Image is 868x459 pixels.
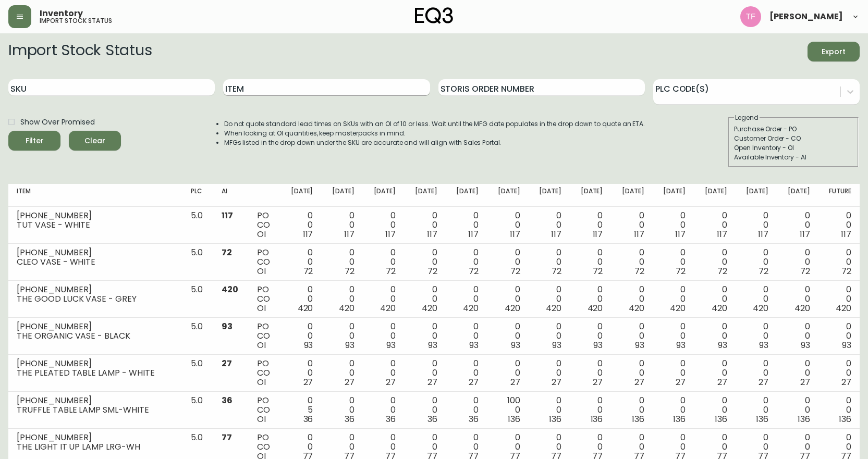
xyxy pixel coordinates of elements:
[386,413,396,425] span: 36
[257,339,266,351] span: OI
[634,228,644,240] span: 117
[329,396,354,424] div: 0 0
[675,228,686,240] span: 117
[371,211,396,239] div: 0 0
[17,368,174,378] div: THE PLEATED TABLE LAMP - WHITE
[629,302,644,314] span: 420
[578,322,603,350] div: 0 0
[454,211,479,239] div: 0 0
[839,413,851,425] span: 136
[734,125,853,134] div: Purchase Order - PO
[578,285,603,313] div: 0 0
[827,285,851,313] div: 0 0
[329,322,354,350] div: 0 0
[632,413,644,425] span: 136
[759,339,768,351] span: 93
[551,228,561,240] span: 117
[818,184,860,207] th: Future
[495,211,520,239] div: 0 0
[257,376,266,388] span: OI
[785,211,810,239] div: 0 0
[676,376,686,388] span: 27
[329,211,354,239] div: 0 0
[800,228,810,240] span: 117
[182,318,213,355] td: 5.0
[800,376,810,388] span: 27
[371,396,396,424] div: 0 0
[344,228,354,240] span: 117
[740,6,761,27] img: 509424b058aae2bad57fee408324c33f
[702,322,727,350] div: 0 0
[371,248,396,276] div: 0 0
[40,9,83,18] span: Inventory
[588,302,603,314] span: 420
[715,413,727,425] span: 136
[345,265,354,277] span: 72
[77,134,113,147] span: Clear
[288,248,313,276] div: 0 0
[785,248,810,276] div: 0 0
[495,285,520,313] div: 0 0
[17,285,174,294] div: [PHONE_NUMBER]
[734,153,853,162] div: Available Inventory - AI
[619,396,644,424] div: 0 0
[17,331,174,341] div: THE ORGANIC VASE - BLACK
[827,359,851,387] div: 0 0
[257,322,272,350] div: PO CO
[744,248,768,276] div: 0 0
[593,339,603,351] span: 93
[371,285,396,313] div: 0 0
[182,281,213,318] td: 5.0
[673,413,686,425] span: 136
[717,228,727,240] span: 117
[744,285,768,313] div: 0 0
[619,211,644,239] div: 0 0
[676,339,686,351] span: 93
[213,184,249,207] th: AI
[578,248,603,276] div: 0 0
[593,228,603,240] span: 117
[380,302,396,314] span: 420
[8,184,182,207] th: Item
[412,211,437,239] div: 0 0
[17,294,174,304] div: THE GOOD LUCK VASE - GREY
[634,376,644,388] span: 27
[20,117,95,128] span: Show Over Promised
[17,396,174,405] div: [PHONE_NUMBER]
[511,339,520,351] span: 93
[8,131,60,151] button: Filter
[422,302,437,314] span: 420
[537,396,561,424] div: 0 0
[753,302,768,314] span: 420
[785,359,810,387] div: 0 0
[17,211,174,220] div: [PHONE_NUMBER]
[17,248,174,257] div: [PHONE_NUMBER]
[345,376,354,388] span: 27
[222,209,233,221] span: 117
[224,119,645,129] li: Do not quote standard lead times on SKUs with an OI of 10 or less. Wait until the MFG date popula...
[593,376,603,388] span: 27
[661,322,686,350] div: 0 0
[329,285,354,313] div: 0 0
[26,134,44,147] div: Filter
[257,285,272,313] div: PO CO
[329,359,354,387] div: 0 0
[661,211,686,239] div: 0 0
[702,396,727,424] div: 0 0
[182,392,213,429] td: 5.0
[537,359,561,387] div: 0 0
[17,405,174,415] div: TRUFFLE TABLE LAMP SML-WHITE
[661,396,686,424] div: 0 0
[591,413,603,425] span: 136
[182,355,213,392] td: 5.0
[510,228,520,240] span: 117
[736,184,777,207] th: [DATE]
[661,285,686,313] div: 0 0
[785,285,810,313] div: 0 0
[495,359,520,387] div: 0 0
[537,211,561,239] div: 0 0
[412,322,437,350] div: 0 0
[552,376,561,388] span: 27
[702,359,727,387] div: 0 0
[546,302,561,314] span: 420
